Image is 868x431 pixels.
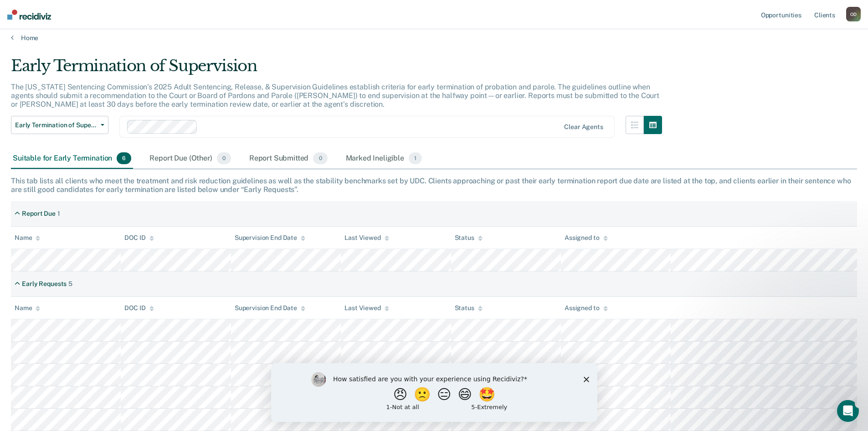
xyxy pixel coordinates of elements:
p: The [US_STATE] Sentencing Commission’s 2025 Adult Sentencing, Release, & Supervision Guidelines e... [11,83,659,109]
span: 0 [313,152,327,164]
span: 0 [217,152,231,164]
div: Name [15,234,40,242]
div: DOC ID [124,234,154,242]
span: Early Termination of Supervision [15,121,97,129]
a: Home [11,34,857,42]
span: 6 [117,152,131,164]
span: 1 [409,152,422,164]
div: Supervision End Date [235,234,305,242]
div: Report Due1 [11,206,64,221]
div: Name [15,304,40,312]
div: O D [846,7,861,21]
div: Early Requests [22,280,67,288]
div: This tab lists all clients who meet the treatment and risk reduction guidelines as well as the st... [11,177,857,194]
div: Supervision End Date [235,304,305,312]
div: Clear agents [564,123,603,131]
div: Status [455,234,483,242]
iframe: Intercom live chat [837,400,859,422]
div: Early Termination of Supervision [11,57,662,83]
div: 5 [68,280,72,288]
div: Assigned to [565,234,607,242]
div: Status [455,304,483,312]
div: DOC ID [124,304,154,312]
div: Early Requests5 [11,276,76,291]
iframe: Survey by Kim from Recidiviz [271,363,597,422]
div: Suitable for Early Termination6 [11,149,133,169]
img: Recidiviz [7,10,51,20]
div: Report Due (Other)0 [148,149,232,169]
button: Early Termination of Supervision [11,116,108,134]
div: Assigned to [565,304,607,312]
div: 1 [57,210,60,218]
div: Marked Ineligible1 [344,149,424,169]
button: OD [846,7,861,21]
div: Report Submitted0 [247,149,329,169]
div: Last Viewed [344,234,389,242]
div: Last Viewed [344,304,389,312]
div: Report Due [22,210,56,218]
